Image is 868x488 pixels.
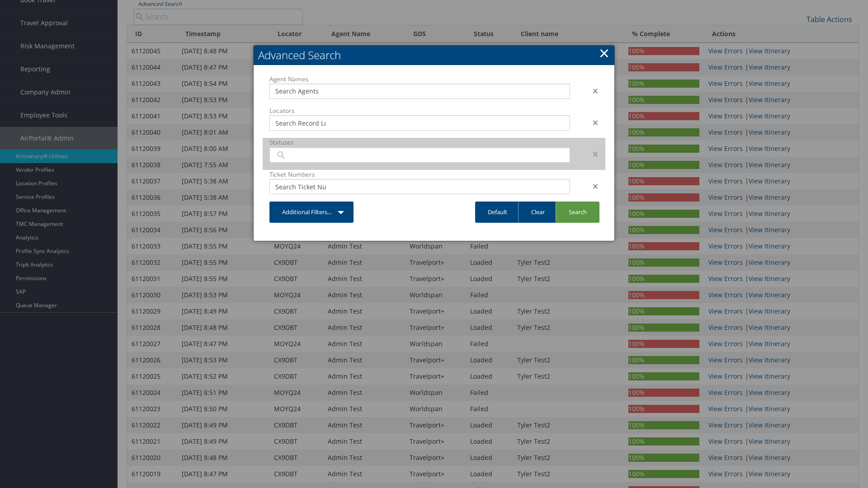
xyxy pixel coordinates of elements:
label: Locators [269,106,570,115]
a: Search [556,202,599,223]
input: Search Agents [275,87,326,96]
label: Statuses [269,138,570,147]
div: × [577,181,605,192]
label: Agent Names [269,75,570,84]
input: Search Record Locators [275,118,326,127]
a: Close [599,44,609,62]
div: × [577,85,605,96]
div: × [577,117,605,128]
div: × [577,149,605,160]
a: Default [475,202,520,223]
a: Clear [518,202,557,223]
input: Search Ticket Number [275,182,326,191]
h2: Advanced Search [254,45,614,65]
a: Additional Filters... [269,202,354,223]
label: Ticket Numbers [269,170,570,179]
